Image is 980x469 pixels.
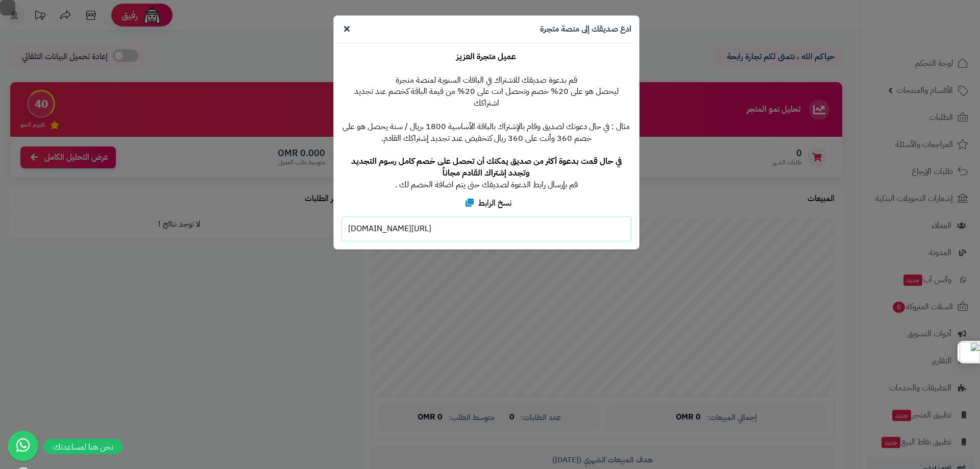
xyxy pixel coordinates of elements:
p: قم بدعوة صديقك للاشتراك في الباقات السنوية لمنصة متجرة ليحصل هو على 20% خصم وتحصل انت على 20% من ... [341,51,631,191]
div: [URL][DOMAIN_NAME] [341,216,631,241]
b: في حال قمت بدعوة أكثر من صديق يمكنك أن تحصل على خصم كامل رسوم التجديد وتجدد إشتراك القادم مجاناً [351,155,622,179]
h4: ادع صديقك إلى منصة متجرة [540,23,631,35]
b: عميل متجرة العزيز [456,51,516,63]
img: a8f8c625736e035324f8.svg [4,4,12,12]
label: نسخ الرابط [461,195,511,214]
